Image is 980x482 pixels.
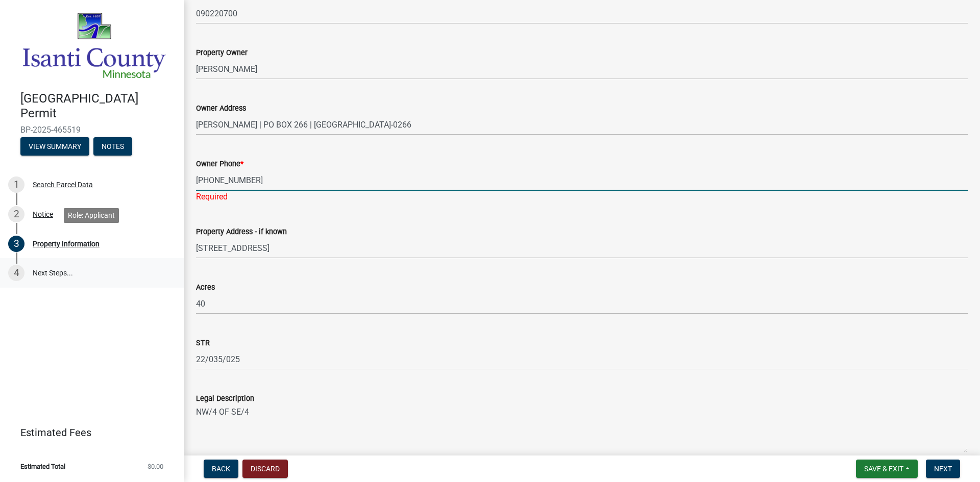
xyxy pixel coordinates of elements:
button: Discard [242,460,288,478]
a: Estimated Fees [8,422,167,443]
div: 1 [8,176,24,193]
span: $0.00 [148,463,163,470]
div: Role: Applicant [64,208,119,223]
div: 4 [8,265,24,281]
button: Notes [93,137,132,156]
img: Isanti County, Minnesota [20,11,167,81]
label: Owner Phone [196,161,243,168]
label: Legal Description [196,395,254,402]
div: Required [196,191,968,203]
button: View Summary [20,137,89,156]
span: BP-2025-465519 [20,125,163,135]
label: Property Address - if known [196,229,287,236]
label: Property Owner [196,49,248,57]
div: Notice [33,211,53,218]
span: Save & Exit [864,465,903,473]
label: Acres [196,284,215,291]
div: Search Parcel Data [33,181,93,188]
div: Property Information [33,240,100,247]
button: Save & Exit [856,460,918,478]
div: 3 [8,236,24,252]
span: Next [934,465,952,473]
wm-modal-confirm: Notes [93,143,132,151]
h4: [GEOGRAPHIC_DATA] Permit [20,91,176,121]
label: STR [196,340,210,347]
label: Owner Address [196,105,246,112]
span: Back [212,465,230,473]
div: 2 [8,206,24,222]
wm-modal-confirm: Summary [20,143,89,151]
span: Estimated Total [20,463,65,470]
button: Next [926,460,960,478]
button: Back [204,460,238,478]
